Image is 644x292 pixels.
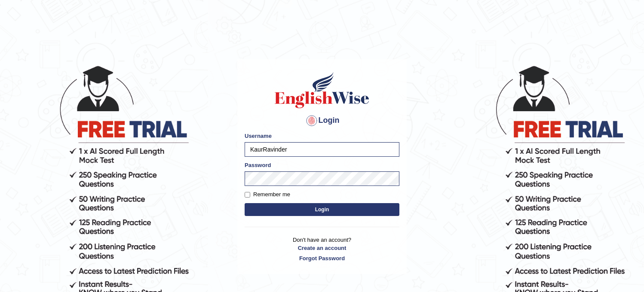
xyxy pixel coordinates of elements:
label: Password [245,161,271,169]
button: Login [245,203,399,216]
a: Create an account [245,244,399,252]
p: Don't have an account? [245,236,399,262]
label: Remember me [245,190,290,199]
label: Username [245,132,272,140]
img: Logo of English Wise sign in for intelligent practice with AI [273,71,371,109]
a: Forgot Password [245,254,399,262]
h4: Login [245,114,399,128]
input: Remember me [245,192,250,198]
